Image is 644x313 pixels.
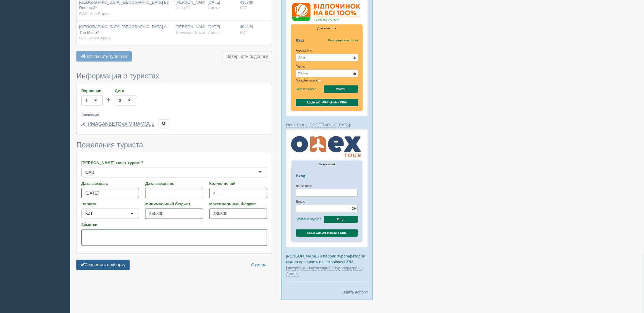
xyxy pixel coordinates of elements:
[209,188,267,198] input: 7-10 или 7,10,14
[223,51,272,62] button: Завершить подборку
[85,169,94,175] div: ОАЭ
[87,54,128,59] span: Отправить туристам
[85,98,87,104] div: 1
[208,5,219,10] span: 4 ночи
[209,201,267,207] label: Максимальный бюджет
[286,122,368,128] p: :
[76,141,143,149] span: Пожелания туриста
[286,266,363,277] a: Настройки - Интеграция - Туроператоры - Логины
[341,290,368,295] a: Задать вопрос
[81,181,139,186] label: Дата заезда с
[76,72,272,80] h3: Информация о туристах
[286,129,368,248] img: onex-tour-%D0%BB%D0%BE%D0%B3%D0%B8%D0%BD-%D1%87%D0%B5%D1%80%D0%B5%D0%B7-%D1%81%D1%80%D0%BC-%D0%B4...
[240,30,248,35] span: KZT
[79,11,111,16] span: ОАЭ, Аль-Барша
[115,88,136,94] label: Дети
[79,24,167,35] span: [GEOGRAPHIC_DATA] [GEOGRAPHIC_DATA] At The Mall 3*
[240,5,248,10] span: KZT
[81,160,267,166] label: [PERSON_NAME] хочет турист?
[81,112,267,118] label: Заказчик
[175,24,203,35] div: [PERSON_NAME]
[81,201,139,207] label: Валюта
[208,30,219,35] span: 4 ночи
[76,260,130,270] button: Сохранить подборку
[76,51,132,62] button: Отправить туристам
[85,211,93,217] div: KZT
[208,24,235,35] div: [DATE]
[119,98,121,104] div: 0
[175,5,190,10] span: Join UP!
[86,121,154,127] a: IRMAGANBETOVA MIRAMGUL
[145,181,203,186] label: Дата заезда по
[145,201,203,207] label: Минимальный бюджет
[209,181,267,186] label: Кол-во ночей
[240,24,253,29] span: 404424
[79,36,111,40] span: ОАЭ, Аль-Барша
[247,260,270,270] a: Отмена
[286,123,350,128] a: Onex Tour в [GEOGRAPHIC_DATA]
[81,88,103,94] label: Взрослые
[81,222,267,228] label: Заметки
[175,30,220,35] span: Tourvisor / Kazunion (KZ)
[286,254,368,277] p: [PERSON_NAME] и пароли туроператоров можно прописать в настройках CRM:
